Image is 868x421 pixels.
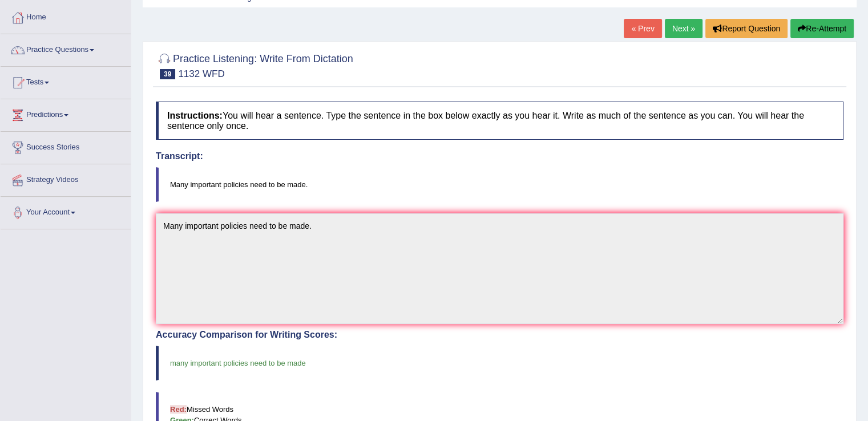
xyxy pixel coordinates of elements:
blockquote: Many important policies need to be made. [156,167,843,202]
button: Re-Attempt [790,19,854,38]
h4: Transcript: [156,151,843,161]
b: Instructions: [167,111,223,120]
h2: Practice Listening: Write From Dictation [156,51,353,79]
a: Success Stories [1,132,131,160]
a: Next » [665,19,703,38]
button: Report Question [705,19,788,38]
a: Strategy Videos [1,164,131,193]
span: 39 [160,69,175,79]
a: « Prev [624,19,661,38]
h4: You will hear a sentence. Type the sentence in the box below exactly as you hear it. Write as muc... [156,102,843,140]
b: Red: [170,405,187,414]
small: 1132 WFD [178,68,224,79]
a: Tests [1,67,131,95]
a: Predictions [1,99,131,128]
a: Practice Questions [1,34,131,63]
span: many important policies need to be made [170,359,306,367]
a: Your Account [1,197,131,225]
h4: Accuracy Comparison for Writing Scores: [156,330,843,340]
a: Home [1,2,131,30]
